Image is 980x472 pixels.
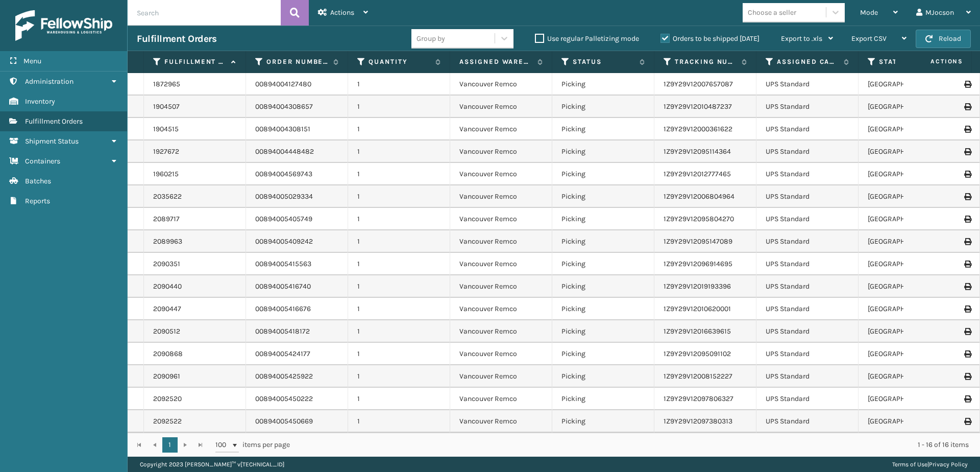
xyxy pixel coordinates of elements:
a: 1Z9Y29V12016639615 [664,327,731,336]
td: 1 [348,208,450,230]
td: [GEOGRAPHIC_DATA] [859,388,961,410]
span: Containers [25,157,60,166]
td: 00894004569743 [246,163,348,185]
a: 1 [162,437,178,453]
td: [GEOGRAPHIC_DATA] [859,73,961,96]
td: Vancouver Remco [450,230,552,253]
span: Mode [860,8,878,17]
td: [GEOGRAPHIC_DATA] [859,275,961,298]
i: Print Label [964,193,970,200]
td: 1 [348,275,450,298]
a: 1Z9Y29V12010620001 [664,304,731,313]
td: 00894004308151 [246,118,348,140]
span: Export CSV [851,34,887,43]
a: 2089963 [153,237,182,247]
td: 1 [348,140,450,163]
td: [GEOGRAPHIC_DATA] [859,253,961,275]
a: 1Z9Y29V12096914695 [664,259,732,268]
a: 1960215 [153,169,179,179]
td: UPS Standard [756,163,859,185]
td: Vancouver Remco [450,275,552,298]
td: [GEOGRAPHIC_DATA] [859,365,961,388]
td: UPS Standard [756,96,859,118]
a: 2090440 [153,281,182,292]
td: Vancouver Remco [450,73,552,96]
a: 1927672 [153,147,179,157]
td: Picking [552,388,654,410]
i: Print Label [964,418,970,425]
td: Vancouver Remco [450,253,552,275]
i: Print Label [964,305,970,313]
span: Administration [25,77,73,86]
td: 1 [348,365,450,388]
span: Actions [330,8,354,17]
td: 00894005409242 [246,230,348,253]
a: 2089717 [153,214,180,224]
label: Tracking Number [675,57,737,66]
td: Vancouver Remco [450,118,552,140]
td: UPS Standard [756,343,859,365]
label: Status [573,57,634,66]
td: 1 [348,253,450,275]
td: Picking [552,118,654,140]
td: 00894004448482 [246,140,348,163]
a: Privacy Policy [929,461,968,468]
td: Picking [552,253,654,275]
a: 2090351 [153,259,180,269]
label: Order Number [266,57,328,66]
td: [GEOGRAPHIC_DATA] [859,298,961,320]
i: Print Label [964,238,970,245]
span: Inventory [25,97,55,106]
a: 1Z9Y29V12000361622 [664,125,732,133]
td: Vancouver Remco [450,298,552,320]
td: Vancouver Remco [450,140,552,163]
a: 1Z9Y29V12095804270 [664,215,734,223]
td: UPS Standard [756,140,859,163]
td: Picking [552,140,654,163]
td: UPS Standard [756,118,859,140]
td: [GEOGRAPHIC_DATA] [859,118,961,140]
td: Vancouver Remco [450,96,552,118]
td: UPS Standard [756,73,859,96]
td: Picking [552,365,654,388]
span: Export to .xls [781,34,822,43]
td: 00894005416740 [246,275,348,298]
td: Vancouver Remco [450,163,552,185]
td: 00894005450669 [246,410,348,433]
td: Vancouver Remco [450,388,552,410]
td: Vancouver Remco [450,365,552,388]
a: 1Z9Y29V12095147089 [664,237,732,246]
td: [GEOGRAPHIC_DATA] [859,410,961,433]
span: items per page [215,437,290,453]
td: 00894005029334 [246,185,348,208]
td: Vancouver Remco [450,320,552,343]
td: Picking [552,230,654,253]
td: [GEOGRAPHIC_DATA] [859,163,961,185]
a: 2090512 [153,326,180,337]
td: Vancouver Remco [450,185,552,208]
td: Vancouver Remco [450,208,552,230]
i: Print Label [964,81,970,88]
a: 1904515 [153,124,179,134]
label: Assigned Carrier Service [777,57,839,66]
td: UPS Standard [756,230,859,253]
td: 1 [348,163,450,185]
td: [GEOGRAPHIC_DATA] [859,320,961,343]
td: [GEOGRAPHIC_DATA] [859,96,961,118]
a: 2035622 [153,192,182,202]
td: [GEOGRAPHIC_DATA] [859,185,961,208]
td: UPS Standard [756,410,859,433]
a: 2092520 [153,394,182,404]
td: Picking [552,185,654,208]
a: 1Z9Y29V12010487237 [664,102,732,111]
td: 1 [348,343,450,365]
h3: Fulfillment Orders [137,33,216,45]
a: 1Z9Y29V12012777465 [664,170,731,178]
td: 00894005415563 [246,253,348,275]
td: 1 [348,230,450,253]
i: Print Label [964,395,970,403]
td: 00894005450222 [246,388,348,410]
span: Actions [898,53,969,70]
td: 1 [348,320,450,343]
a: 1904507 [153,102,180,112]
